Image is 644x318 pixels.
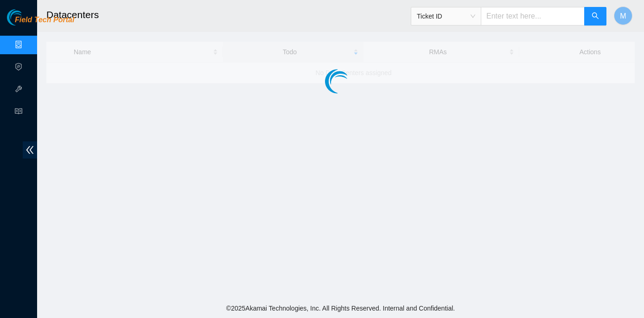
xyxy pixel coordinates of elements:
[417,9,475,23] span: Ticket ID
[481,7,585,25] input: Enter text here...
[15,16,74,25] span: Field Tech Portal
[620,10,626,22] span: M
[23,141,37,159] span: double-left
[614,6,632,25] button: M
[584,7,606,25] button: search
[37,299,644,318] footer: © 2025 Akamai Technologies, Inc. All Rights Reserved. Internal and Confidential.
[7,17,74,29] a: Akamai TechnologiesField Tech Portal
[592,12,599,21] span: search
[7,9,47,25] img: Akamai Technologies
[15,103,22,122] span: read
